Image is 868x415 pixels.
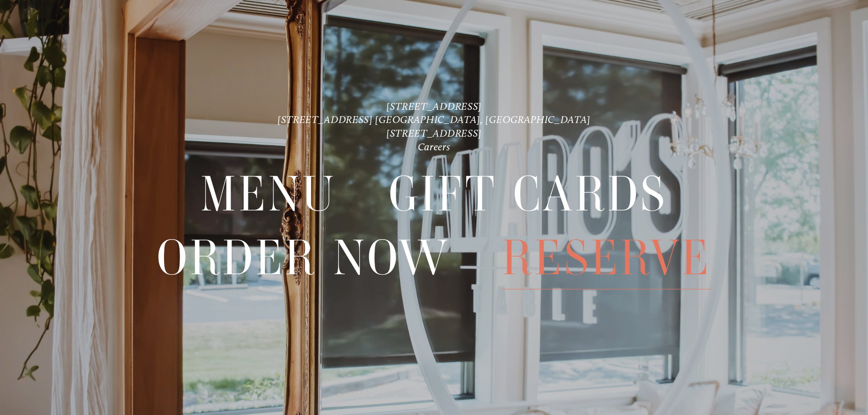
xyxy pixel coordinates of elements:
a: Menu [200,163,336,225]
a: Reserve [502,226,711,289]
a: [STREET_ADDRESS] [GEOGRAPHIC_DATA], [GEOGRAPHIC_DATA] [277,113,591,126]
span: Menu [200,163,336,226]
span: Gift Cards [389,163,668,226]
a: Careers [418,141,451,153]
a: Order Now [157,226,450,289]
a: [STREET_ADDRESS] [386,100,482,113]
a: Gift Cards [389,163,668,225]
img: Amaro's Table [26,3,72,49]
a: [STREET_ADDRESS] [386,127,482,139]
